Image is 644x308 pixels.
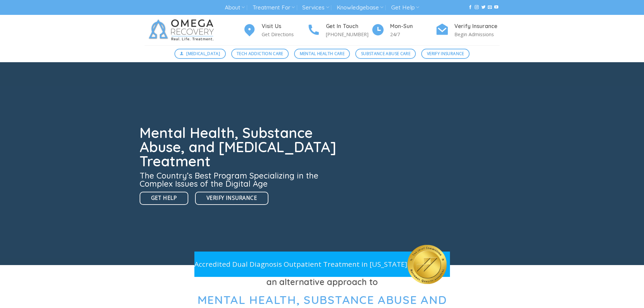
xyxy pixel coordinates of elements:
a: [MEDICAL_DATA] [174,49,226,59]
a: Follow on Twitter [481,5,485,10]
img: Omega Recovery [145,15,221,45]
span: Substance Abuse Care [361,50,410,57]
a: Verify Insurance [195,192,268,205]
a: Knowledgebase [337,1,383,14]
p: Get Directions [262,30,307,38]
a: Verify Insurance [421,49,470,59]
p: Accredited Dual Diagnosis Outpatient Treatment in [US_STATE] [194,259,407,270]
p: 24/7 [390,30,435,38]
a: About [225,1,245,14]
span: Mental Health Care [300,50,344,57]
h1: Mental Health, Substance Abuse, and [MEDICAL_DATA] Treatment [140,126,340,168]
a: Follow on Instagram [475,5,479,10]
a: Substance Abuse Care [355,49,416,59]
a: Visit Us Get Directions [243,22,307,39]
a: Follow on YouTube [494,5,498,10]
a: Treatment For [253,1,295,14]
a: Get In Touch [PHONE_NUMBER] [307,22,371,39]
a: Get Help [140,192,189,205]
a: Mental Health Care [294,49,350,59]
a: Get Help [391,1,419,14]
h3: an alternative approach to [145,275,500,289]
a: Verify Insurance Begin Admissions [435,22,500,39]
a: Services [302,1,329,14]
h4: Visit Us [262,22,307,31]
span: Verify Insurance [207,194,257,202]
h4: Get In Touch [326,22,371,31]
h4: Verify Insurance [454,22,500,31]
span: [MEDICAL_DATA] [186,50,220,57]
span: Verify Insurance [427,50,464,57]
span: Get Help [151,194,177,202]
p: Begin Admissions [454,30,500,38]
h4: Mon-Sun [390,22,435,31]
p: [PHONE_NUMBER] [326,30,371,38]
h3: The Country’s Best Program Specializing in the Complex Issues of the Digital Age [140,171,340,188]
a: Tech Addiction Care [231,49,289,59]
span: Tech Addiction Care [237,50,283,57]
a: Follow on Facebook [468,5,472,10]
a: Send us an email [488,5,492,10]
